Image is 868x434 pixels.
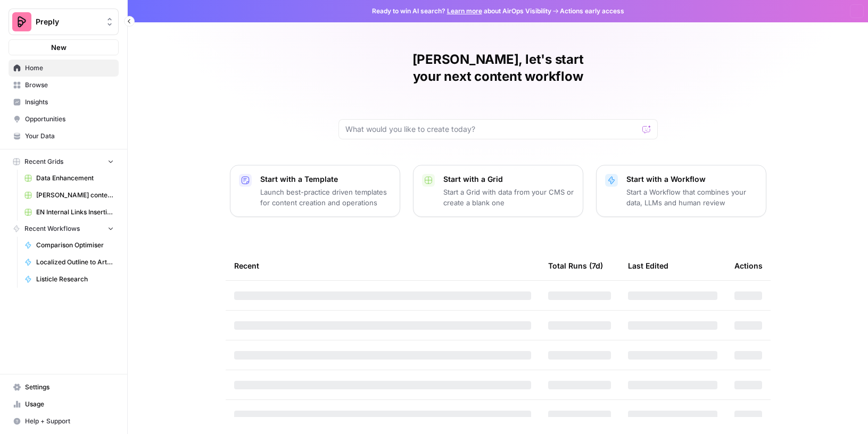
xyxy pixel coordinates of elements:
p: Launch best-practice driven templates for content creation and operations [260,187,391,208]
span: Actions early access [560,6,624,16]
span: Recent Grids [24,157,63,166]
span: Comparison Optimiser [36,240,114,250]
a: Data Enhancement [20,170,119,187]
img: Preply Logo [12,12,31,31]
a: Home [9,60,119,77]
p: Start a Grid with data from your CMS or create a blank one [443,187,574,208]
h1: [PERSON_NAME], let's start your next content workflow [338,51,658,85]
span: Localized Outline to Article [36,257,114,267]
span: Data Enhancement [36,173,114,183]
span: Preply [36,16,100,27]
a: Learn more [447,7,482,15]
a: Settings [9,379,119,396]
div: Actions [734,251,763,280]
a: [PERSON_NAME] content interlinking test - new content [20,187,119,204]
a: Insights [9,94,119,111]
p: Start with a Template [260,174,391,185]
a: Listicle Research [20,271,119,288]
button: Recent Workflows [9,221,119,237]
span: Home [25,63,114,73]
div: Total Runs (7d) [548,251,603,280]
span: New [51,42,67,53]
span: Settings [25,382,114,392]
span: EN Internal Links Insertion [36,207,114,217]
input: What would you like to create today? [345,124,638,135]
span: [PERSON_NAME] content interlinking test - new content [36,190,114,200]
span: Opportunities [25,114,114,124]
a: Browse [9,77,119,94]
span: Insights [25,97,114,107]
p: Start with a Grid [443,174,574,185]
a: Your Data [9,128,119,145]
span: Usage [25,399,114,409]
a: Opportunities [9,111,119,128]
button: Workspace: Preply [9,9,119,35]
div: Last Edited [628,251,668,280]
button: Recent Grids [9,154,119,170]
a: Localized Outline to Article [20,254,119,271]
button: New [9,39,119,55]
span: Listicle Research [36,274,114,284]
button: Start with a WorkflowStart a Workflow that combines your data, LLMs and human review [596,165,766,217]
a: Usage [9,396,119,413]
button: Start with a TemplateLaunch best-practice driven templates for content creation and operations [230,165,400,217]
span: Recent Workflows [24,224,80,233]
span: Browse [25,80,114,90]
span: Ready to win AI search? about AirOps Visibility [372,6,551,16]
a: Comparison Optimiser [20,237,119,254]
span: Help + Support [25,416,114,426]
a: EN Internal Links Insertion [20,204,119,221]
button: Help + Support [9,413,119,430]
p: Start with a Workflow [626,174,757,185]
p: Start a Workflow that combines your data, LLMs and human review [626,187,757,208]
div: Recent [234,251,531,280]
span: Your Data [25,131,114,141]
button: Start with a GridStart a Grid with data from your CMS or create a blank one [413,165,583,217]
